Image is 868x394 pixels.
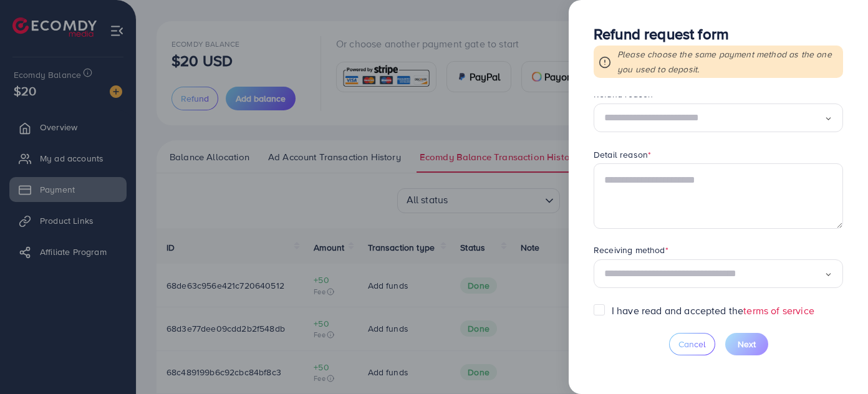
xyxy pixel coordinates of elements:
input: Search for option [604,108,824,128]
div: Search for option [594,103,843,133]
span: Cancel [678,338,706,350]
label: Receiving method [594,244,668,256]
div: Search for option [594,259,843,289]
button: Next [725,333,768,355]
button: Cancel [669,333,715,355]
input: Search for option [604,264,824,284]
span: Next [738,338,756,350]
label: Detail reason [594,148,651,161]
label: I have read and accepted the [612,304,814,318]
p: Please choose the same payment method as the one you used to deposit. [617,47,838,77]
h3: Refund request form [594,25,843,43]
a: terms of service [743,304,814,317]
iframe: Chat [815,338,859,385]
